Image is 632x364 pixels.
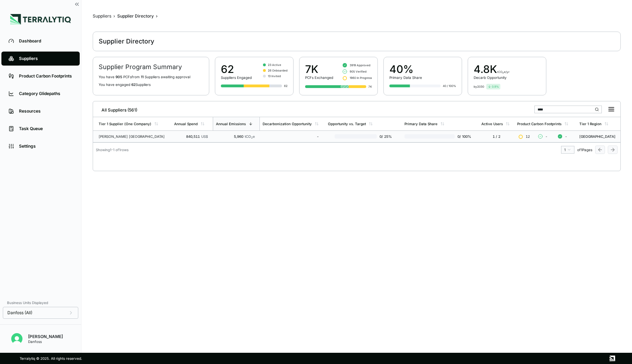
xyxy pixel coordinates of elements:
div: Tier 1 Region [579,122,601,126]
div: Decarbonization Opportunity [263,122,312,126]
div: 7K [368,85,372,89]
span: - [545,134,547,139]
div: Dashboard [19,38,73,44]
span: US$ [201,134,208,139]
span: tCO₂e/yr [497,70,509,74]
div: All Suppliers (561) [96,105,137,113]
div: Supplier Directory [117,13,154,19]
button: 1 [561,146,574,154]
div: Opportunity vs. Target [328,122,366,126]
div: 4.8 K [474,63,509,75]
div: Supplier Directory [99,37,154,46]
div: by 2030 [474,85,484,89]
div: Primary Data Share [389,75,422,80]
span: 0 / 25 % [377,134,395,139]
div: Task Queue [19,126,73,132]
div: 40 / 100% [443,84,456,88]
div: Danfoss [28,339,63,344]
span: 905 [116,75,122,79]
p: You have engaged Suppliers [99,82,203,87]
div: 840,511 [174,134,208,139]
span: 11 [141,75,144,79]
div: 1 / 2 [481,134,512,139]
div: PCFs Exchanged [305,75,333,80]
div: Settings [19,143,73,149]
div: 5,960 [216,134,255,139]
span: - [565,134,567,139]
span: 23 Active [268,63,281,67]
span: 905 Verified [350,69,367,74]
span: Danfoss (All) [7,310,32,316]
sub: 2 [251,136,253,139]
div: Product Carbon Footprints [517,122,561,126]
div: 62 [284,84,288,88]
div: Category Glidepaths [19,91,73,96]
div: 40% [389,63,422,75]
span: 1960 In Progress [350,76,372,80]
span: › [113,13,115,19]
div: Business Units Displayed [3,298,78,307]
div: [GEOGRAPHIC_DATA] [579,134,618,139]
span: 3919 Approved [350,63,370,67]
div: Suppliers Engaged [221,75,252,80]
span: 0 / 100 % [455,134,472,139]
div: Primary Data Share [404,122,437,126]
div: Decarb Opportunity [474,75,509,80]
button: Open user button [8,330,25,347]
div: Suppliers [19,56,73,61]
span: › [156,13,158,19]
div: [PERSON_NAME] [28,334,63,339]
div: Active Users [481,122,503,126]
span: of 1 Pages [577,148,592,152]
span: 0.9 % [492,85,499,89]
div: - [263,134,319,139]
div: Showing 1 - 1 of 1 rows [96,148,129,152]
span: 62 [131,82,136,87]
div: 62 [221,63,252,75]
span: 26 Onboarded [268,68,288,73]
div: [PERSON_NAME] [GEOGRAPHIC_DATA] [99,134,169,139]
span: tCO e [245,134,255,139]
span: 13 Invited [268,74,281,78]
div: Resources [19,108,73,114]
h2: Supplier Program Summary [99,63,203,71]
div: 1 [564,148,571,152]
div: Annual Emissions [216,122,246,126]
span: 12 [526,134,530,139]
div: 7K [305,63,333,75]
div: Tier 1 Supplier (One Company) [99,122,151,126]
img: Nitin Shetty [11,333,22,344]
div: Product Carbon Footprints [19,73,73,79]
img: Logo [10,14,71,25]
div: Suppliers [93,13,111,19]
p: You have PCF s from Supplier s awaiting approval [99,75,203,79]
div: Annual Spend [174,122,198,126]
